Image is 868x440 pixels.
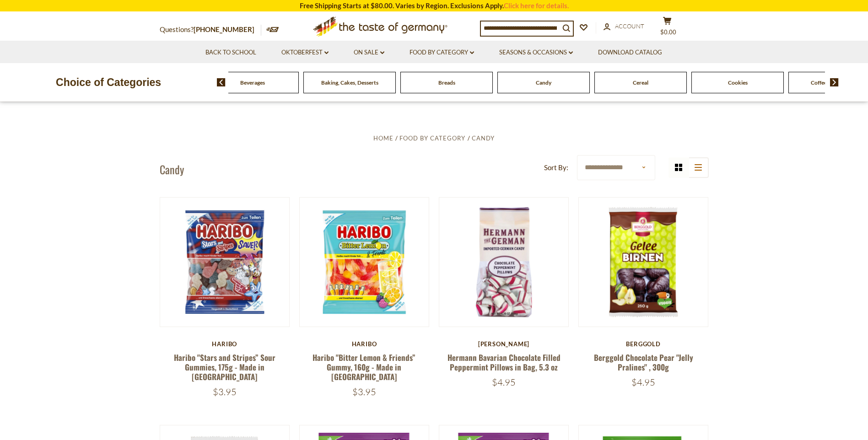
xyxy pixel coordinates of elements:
[174,352,275,383] a: Haribo "Stars and Stripes” Sour Gummies, 175g - Made in [GEOGRAPHIC_DATA]
[536,79,551,86] a: Candy
[598,48,662,58] a: Download Catalog
[504,1,569,10] a: Click here for details.
[160,162,184,176] h1: Candy
[321,79,378,86] a: Baking, Cakes, Desserts
[830,78,839,86] img: next arrow
[399,134,465,142] a: Food By Category
[410,48,474,58] a: Food By Category
[354,48,384,58] a: On Sale
[447,352,561,373] a: Hermann Bavarian Chocolate Filled Peppermint Pillows in Bag, 5.3 oz
[313,352,415,383] a: Haribo "Bitter Lemon & Friends” Gummy, 160g - Made in [GEOGRAPHIC_DATA]
[499,48,573,58] a: Seasons & Occasions
[578,340,709,348] div: Berggold
[160,24,261,36] p: Questions?
[579,198,708,327] img: Berggold Chocolate Pear "Jelly Pralines" , 300g
[439,340,569,348] div: [PERSON_NAME]
[205,48,256,58] a: Back to School
[160,198,290,327] img: Haribo "Stars and Stripes” Sour Gummies, 175g - Made in Germany
[438,79,455,86] a: Breads
[615,22,644,30] span: Account
[194,25,254,33] a: [PHONE_NUMBER]
[604,21,644,32] a: Account
[439,198,569,327] img: Hermann Bavarian Chocolate Filled Peppermint Pillows in Bag, 5.3 oz
[213,386,237,397] span: $3.95
[728,79,748,86] a: Cookies
[660,28,676,36] span: $0.00
[352,386,376,397] span: $3.95
[654,16,681,39] button: $0.00
[299,340,430,348] div: Haribo
[492,376,516,388] span: $4.95
[373,134,394,142] a: Home
[544,162,568,173] label: Sort By:
[472,134,495,142] a: Candy
[217,78,226,86] img: previous arrow
[594,352,693,373] a: Berggold Chocolate Pear "Jelly Pralines" , 300g
[631,376,655,388] span: $4.95
[811,79,859,86] a: Coffee, Cocoa & Tea
[160,340,290,348] div: Haribo
[633,79,648,86] a: Cereal
[240,79,265,86] a: Beverages
[281,48,329,58] a: Oktoberfest
[300,198,429,327] img: Haribo "Bitter Lemon & Friends” Gummy, 160g - Made in Germany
